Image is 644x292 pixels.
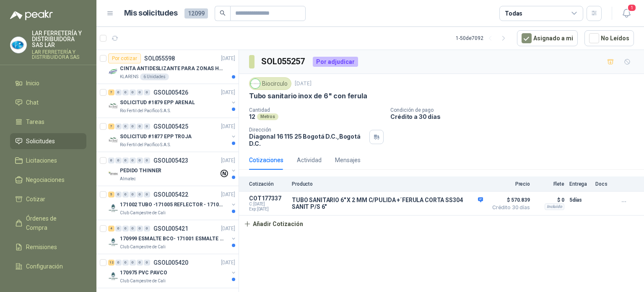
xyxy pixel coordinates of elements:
[249,92,367,100] p: Tubo sanitario inox de 6" con ferula
[249,107,384,113] p: Cantidad
[26,214,78,232] span: Órdenes de Compra
[120,201,224,209] p: 171002 TUBO -171005 REFLECTOR - 171007 PANEL
[108,101,118,111] img: Company Logo
[535,195,564,205] p: $ 0
[137,89,143,95] div: 0
[32,50,86,60] p: LAR FERRETERÍA Y DISTRIBUIDORA SAS
[249,77,291,90] div: Biocirculo
[108,53,141,63] div: Por cotizar
[144,192,150,197] div: 0
[108,260,114,266] div: 12
[137,226,143,231] div: 0
[122,226,129,231] div: 0
[120,74,138,80] p: KLARENS
[108,169,118,179] img: Company Logo
[390,107,641,113] p: Condición de pago
[26,156,57,165] span: Licitaciones
[122,124,129,129] div: 0
[26,195,45,204] span: Cotizar
[144,158,150,163] div: 0
[120,142,171,148] p: Rio Fertil del Pacífico S.A.S.
[130,260,136,266] div: 0
[96,50,239,84] a: Por cotizarSOL055598[DATE] Company LogoCINTA ANTIDESLIZANTE PARA ZONAS HUMEDASKLARENS6 Unidades
[115,124,122,129] div: 0
[120,65,224,73] p: CINTA ANTIDESLIZANTE PARA ZONAS HUMEDAS
[584,30,634,46] button: No Leídos
[115,260,122,266] div: 0
[108,258,237,284] a: 12 0 0 0 0 0 GSOL005420[DATE] Company Logo170975 PVC PAVCOClub Campestre de Cali
[239,216,308,232] button: Añadir Cotización
[569,181,590,187] p: Entrega
[488,195,530,205] span: $ 570.839
[120,167,161,175] p: PEDIDO THINNER
[292,197,483,210] p: TUBO SANITARIO 6" X 2 MM C/PULIDA +´FERULA CORTA SS304 SANIT P/S 6"
[153,158,188,163] p: GSOL005423
[249,127,366,133] p: Dirección
[120,244,166,250] p: Club Campestre de Cali
[10,239,86,255] a: Remisiones
[26,79,39,88] span: Inicio
[108,87,237,114] a: 7 0 0 0 0 0 GSOL005426[DATE] Company LogoSOLICITUD #1879 EPP ARENALRio Fertil del Pacífico S.A.S.
[122,89,129,95] div: 0
[595,181,612,187] p: Docs
[26,175,65,184] span: Negociaciones
[120,278,166,284] p: Club Campestre de Cali
[221,225,235,233] p: [DATE]
[297,155,322,165] div: Actividad
[249,207,287,212] span: Exp: [DATE]
[120,133,192,141] p: SOLICITUD #1877 EPP TROJA
[10,10,53,20] img: Logo peakr
[153,226,188,231] p: GSOL005421
[220,10,226,16] span: search
[10,172,86,188] a: Negociaciones
[10,133,86,149] a: Solicitudes
[108,121,237,148] a: 7 0 0 0 0 0 GSOL005425[DATE] Company LogoSOLICITUD #1877 EPP TROJARio Fertil del Pacífico S.A.S.
[619,6,634,21] button: 1
[124,7,178,19] h1: Mis solicitudes
[115,192,122,197] div: 0
[108,203,118,213] img: Company Logo
[335,155,361,165] div: Mensajes
[108,89,114,95] div: 7
[249,202,287,207] span: C: [DATE]
[10,258,86,274] a: Configuración
[184,8,208,18] span: 12099
[313,57,358,67] div: Por adjudicar
[108,135,118,145] img: Company Logo
[545,203,564,210] div: Incluido
[26,137,55,146] span: Solicitudes
[26,98,39,107] span: Chat
[249,133,366,147] p: Diagonal 16 115 25 Bogotá D.C. , Bogotá D.C.
[108,237,118,247] img: Company Logo
[221,55,235,63] p: [DATE]
[120,99,195,107] p: SOLICITUD #1879 EPP ARENAL
[122,192,129,197] div: 0
[505,9,522,18] div: Todas
[26,242,57,252] span: Remisiones
[295,80,312,88] p: [DATE]
[153,260,188,266] p: GSOL005420
[249,181,287,187] p: Cotización
[108,124,114,129] div: 7
[10,153,86,168] a: Licitaciones
[130,89,136,95] div: 0
[26,262,63,271] span: Configuración
[251,79,260,88] img: Company Logo
[10,210,86,236] a: Órdenes de Compra
[627,4,636,12] span: 1
[137,158,143,163] div: 0
[130,124,136,129] div: 0
[488,205,530,210] span: Crédito 30 días
[144,226,150,231] div: 0
[108,226,114,231] div: 4
[108,271,118,281] img: Company Logo
[108,67,118,77] img: Company Logo
[120,210,166,216] p: Club Campestre de Cali
[108,224,237,250] a: 4 0 0 0 0 0 GSOL005421[DATE] Company Logo170999 ESMALTE BCO- 171001 ESMALTE GRISClub Campestre de...
[221,259,235,267] p: [DATE]
[569,195,590,205] p: 5 días
[108,155,237,182] a: 0 0 0 0 0 0 GSOL005423[DATE] Company LogoPEDIDO THINNERAlmatec
[221,89,235,97] p: [DATE]
[249,195,287,202] p: COT177337
[257,113,278,120] div: Metros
